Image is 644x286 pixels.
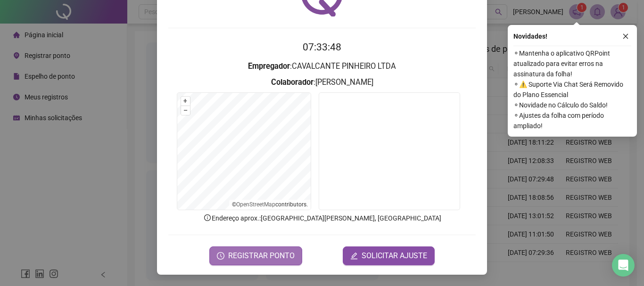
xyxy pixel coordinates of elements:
[513,48,631,79] span: ⚬ Mantenha o aplicativo QRPoint atualizado para evitar erros na assinatura da folha!
[612,254,635,277] div: Open Intercom Messenger
[513,31,547,41] span: Novidades !
[248,62,290,71] strong: Empregador
[181,106,190,115] button: –
[303,41,341,53] time: 07:33:48
[228,250,295,261] span: REGISTRAR PONTO
[343,246,435,265] button: editSOLICITAR AJUSTE
[168,76,476,89] h3: : [PERSON_NAME]
[513,110,631,131] span: ⚬ Ajustes da folha com período ampliado!
[513,100,631,110] span: ⚬ Novidade no Cálculo do Saldo!
[622,33,629,40] span: close
[236,201,275,208] a: OpenStreetMap
[168,60,476,73] h3: : CAVALCANTE PINHEIRO LTDA
[168,213,476,223] p: Endereço aprox. : [GEOGRAPHIC_DATA][PERSON_NAME], [GEOGRAPHIC_DATA]
[271,78,314,87] strong: Colaborador
[232,201,308,208] li: © contributors.
[362,250,427,261] span: SOLICITAR AJUSTE
[203,213,212,222] span: info-circle
[350,252,358,260] span: edit
[513,79,631,100] span: ⚬ ⚠️ Suporte Via Chat Será Removido do Plano Essencial
[217,252,224,260] span: clock-circle
[209,246,302,265] button: REGISTRAR PONTO
[181,97,190,106] button: +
